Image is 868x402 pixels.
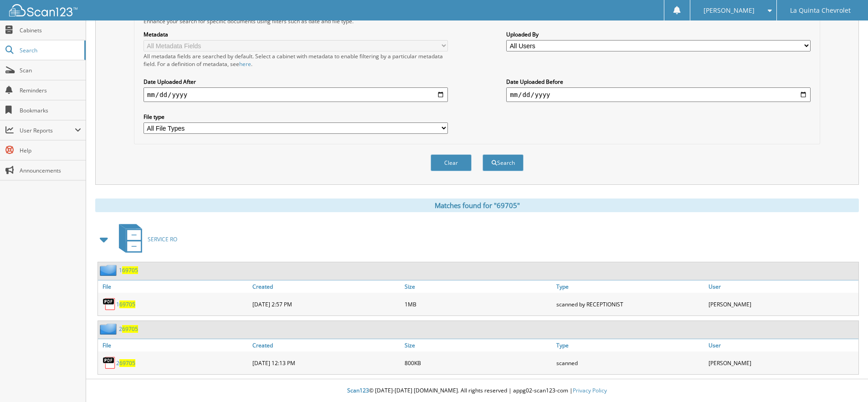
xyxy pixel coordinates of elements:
[139,17,815,25] div: Enhance your search for specific documents using filters such as date and file type.
[100,265,119,276] img: folder2.png
[402,339,555,351] a: Size
[402,295,555,313] div: 1MB
[704,8,755,13] span: [PERSON_NAME]
[20,26,81,34] span: Cabinets
[103,297,116,311] img: PDF.png
[347,387,369,394] span: Scan123
[119,266,138,274] a: 169705
[506,31,811,38] label: Uploaded By
[116,359,135,367] a: 269705
[506,87,811,102] input: end
[20,127,75,134] span: User Reports
[122,266,138,274] span: 69705
[119,359,135,367] span: 69705
[148,235,177,243] span: SERVICE RO
[100,323,119,335] img: folder2.png
[250,339,402,351] a: Created
[20,147,81,154] span: Help
[144,87,448,102] input: start
[706,339,858,351] a: User
[431,154,472,171] button: Clear
[116,300,135,308] a: 169705
[554,280,706,293] a: Type
[98,280,250,293] a: File
[573,387,607,394] a: Privacy Policy
[706,280,858,293] a: User
[103,356,116,370] img: PDF.png
[790,8,851,13] span: La Quinta Chevrolet
[554,339,706,351] a: Type
[506,78,811,86] label: Date Uploaded Before
[554,354,706,372] div: scanned
[822,358,868,402] iframe: Chat Widget
[144,52,448,68] div: All metadata fields are searched by default. Select a cabinet with metadata to enable filtering b...
[144,78,448,86] label: Date Uploaded After
[402,280,555,293] a: Size
[113,221,177,257] a: SERVICE RO
[706,295,858,313] div: [PERSON_NAME]
[250,354,402,372] div: [DATE] 12:13 PM
[250,295,402,313] div: [DATE] 2:57 PM
[98,339,250,351] a: File
[483,154,524,171] button: Search
[554,295,706,313] div: scanned by RECEPTIONIST
[119,300,135,308] span: 69705
[20,87,81,94] span: Reminders
[239,60,251,68] a: here
[402,354,555,372] div: 800KB
[86,380,868,402] div: © [DATE]-[DATE] [DOMAIN_NAME]. All rights reserved | appg02-scan123-com |
[20,107,81,114] span: Bookmarks
[9,4,77,16] img: scan123-logo-white.svg
[706,354,858,372] div: [PERSON_NAME]
[20,66,81,74] span: Scan
[20,167,81,174] span: Announcements
[250,280,402,293] a: Created
[144,31,448,38] label: Metadata
[122,325,138,333] span: 69705
[144,113,448,121] label: File type
[119,325,138,333] a: 269705
[20,46,80,54] span: Search
[95,198,859,212] div: Matches found for "69705"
